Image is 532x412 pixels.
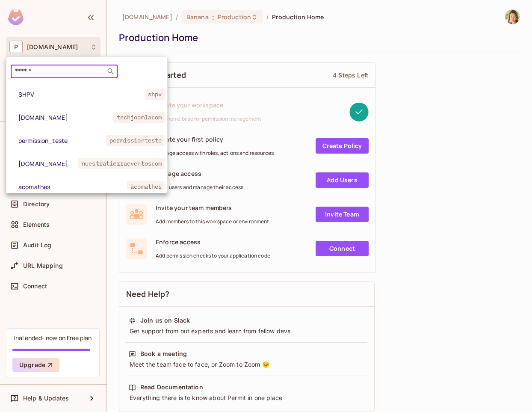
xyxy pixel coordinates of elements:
span: permissionteste [106,135,165,146]
span: nuestratierraeventoscom [78,158,165,169]
span: [DOMAIN_NAME] [18,160,78,168]
span: shpv [145,89,166,100]
span: [DOMAIN_NAME] [18,113,113,122]
span: SHPV [18,90,145,98]
span: acomathes [18,183,127,191]
span: acomathes [127,181,165,192]
span: techjoomlacom [113,112,166,123]
span: permission_teste [18,136,106,145]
